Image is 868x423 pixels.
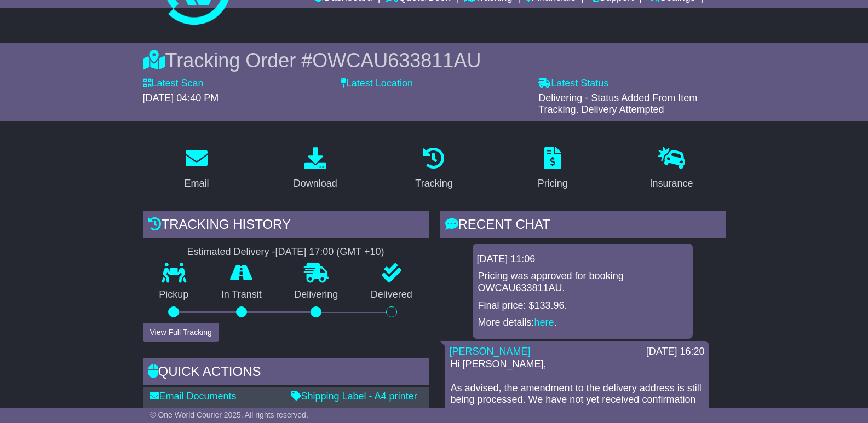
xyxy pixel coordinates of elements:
label: Latest Status [538,78,608,90]
span: [DATE] 04:40 PM [143,92,219,103]
p: Pricing was approved for booking OWCAU633811AU. [478,270,687,294]
div: Quick Actions [143,358,429,388]
button: View Full Tracking [143,323,219,342]
span: © One World Courier 2025. All rights reserved. [150,410,308,419]
a: Email [177,143,216,195]
div: Estimated Delivery - [143,246,429,258]
a: here [534,317,554,328]
a: Download [286,143,344,195]
div: Pricing [538,176,568,191]
div: [DATE] 11:06 [477,253,688,265]
div: Insurance [650,176,693,191]
a: Tracking [408,143,459,195]
label: Latest Scan [143,78,204,90]
div: [DATE] 17:00 (GMT +10) [275,246,384,258]
p: In Transit [205,289,278,301]
span: OWCAU633811AU [312,49,481,72]
div: Tracking [415,176,452,191]
span: Delivering - Status Added From Item Tracking. Delivery Attempted [538,92,697,115]
label: Latest Location [341,78,413,90]
p: Delivering [278,289,355,301]
div: Tracking history [143,211,429,241]
div: RECENT CHAT [440,211,726,241]
p: Final price: $133.96. [478,300,687,312]
div: Tracking Order # [143,49,726,72]
a: Email Documents [150,391,237,402]
p: More details: . [478,317,687,329]
a: Insurance [643,143,700,195]
p: Delivered [354,289,429,301]
p: Pickup [143,289,205,301]
a: Pricing [531,143,575,195]
a: [PERSON_NAME] [450,346,531,357]
div: Download [294,176,337,191]
a: Shipping Label - A4 printer [291,391,417,402]
div: [DATE] 16:20 [646,346,705,358]
div: Email [184,176,209,191]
